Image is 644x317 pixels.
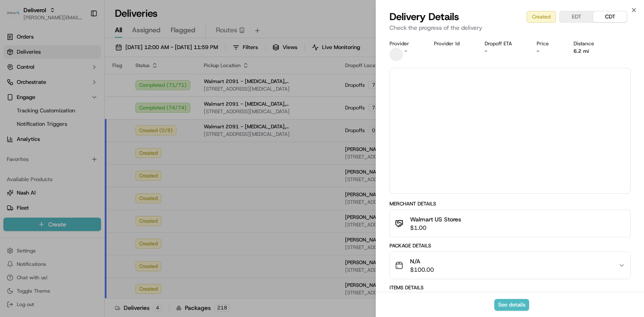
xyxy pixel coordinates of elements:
span: Walmart US Stores [410,215,461,223]
div: Provider [390,40,421,47]
div: 6.2 mi [574,48,605,55]
button: EDT [560,11,593,22]
button: CDT [593,11,627,22]
div: Provider Id [434,40,471,47]
span: $1.00 [410,223,461,232]
button: N/A$100.00 [390,252,630,279]
div: Distance [574,40,605,47]
div: - [537,48,560,55]
p: Check the progress of the delivery [390,23,631,32]
span: - [405,48,407,55]
button: See details [494,299,529,311]
span: Delivery Details [390,10,459,23]
div: Dropoff ETA [485,40,523,47]
span: N/A [410,257,434,265]
div: Merchant Details [390,200,631,207]
div: Items Details [390,284,631,291]
span: $100.00 [410,265,434,274]
div: Price [537,40,560,47]
div: - [485,48,523,55]
div: Package Details [390,242,631,249]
